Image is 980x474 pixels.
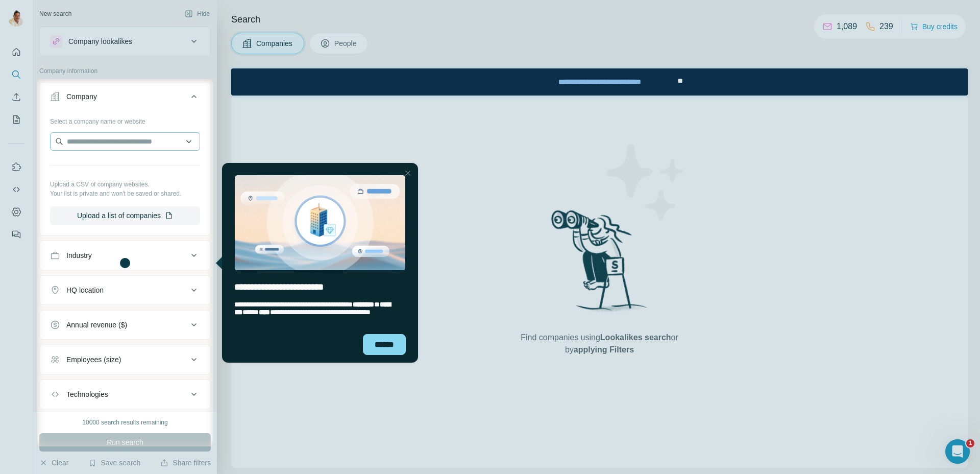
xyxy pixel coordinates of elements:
[66,389,108,399] div: Technologies
[82,418,167,427] div: 10000 search results remaining
[40,84,210,113] button: Company
[40,243,210,268] button: Industry
[50,189,200,198] p: Your list is private and won't be saved or shared.
[66,354,121,365] div: Employees (size)
[66,250,92,260] div: Industry
[40,382,210,407] button: Technologies
[40,347,210,372] button: Employees (size)
[66,91,97,102] div: Company
[40,313,210,337] button: Annual revenue ($)
[298,2,438,25] div: Watch our October Product update
[213,161,420,365] iframe: Tooltip
[40,278,210,302] button: HQ location
[50,113,200,126] div: Select a company name or website
[66,285,104,295] div: HQ location
[50,180,200,189] p: Upload a CSV of company websites.
[66,320,127,330] div: Annual revenue ($)
[50,206,200,225] button: Upload a list of companies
